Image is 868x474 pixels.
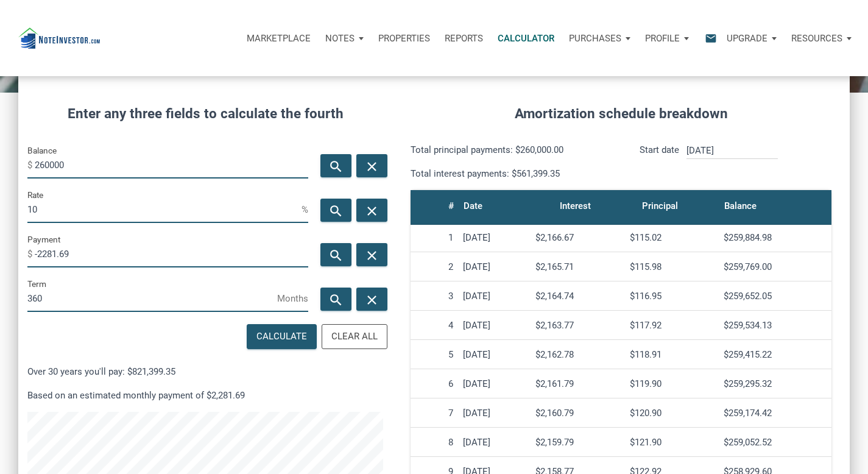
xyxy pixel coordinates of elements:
[256,330,307,344] div: Calculate
[696,20,719,57] button: email
[535,291,619,302] div: $2,164.74
[415,261,453,272] div: 2
[791,33,842,44] p: Resources
[27,104,383,124] h4: Enter any three fields to calculate the fourth
[328,248,343,263] i: search
[642,197,678,214] div: Principal
[724,408,827,419] div: $259,174.42
[724,261,827,272] div: $259,769.00
[630,408,714,419] div: $120.90
[490,20,562,57] a: Calculator
[302,200,308,219] span: %
[704,31,718,45] i: email
[724,291,827,302] div: $259,652.05
[27,155,35,175] span: $
[415,349,453,360] div: 5
[630,261,714,272] div: $115.98
[365,292,379,308] i: close
[415,437,453,448] div: 8
[320,154,351,177] button: search
[535,320,619,331] div: $2,163.77
[498,33,554,44] p: Calculator
[411,143,612,157] p: Total principal payments: $260,000.00
[277,289,308,308] span: Months
[724,197,757,214] div: Balance
[463,261,526,272] div: [DATE]
[27,196,302,223] input: Rate
[535,232,619,243] div: $2,166.67
[448,197,454,214] div: #
[724,349,827,360] div: $259,415.22
[724,437,827,448] div: $259,052.52
[356,154,387,177] button: close
[535,408,619,419] div: $2,160.79
[569,33,621,44] p: Purchases
[27,364,383,379] p: Over 30 years you'll pay: $821,399.35
[356,199,387,222] button: close
[247,33,311,44] p: Marketplace
[365,159,379,174] i: close
[638,20,696,57] button: Profile
[320,243,351,266] button: search
[320,288,351,311] button: search
[630,320,714,331] div: $117.92
[535,349,619,360] div: $2,162.78
[784,20,859,57] button: Resources
[27,143,57,158] label: Balance
[356,288,387,311] button: close
[415,320,453,331] div: 4
[630,232,714,243] div: $115.02
[239,20,318,57] button: Marketplace
[27,285,277,312] input: Term
[630,437,714,448] div: $121.90
[27,277,46,291] label: Term
[35,151,308,179] input: Balance
[411,166,612,181] p: Total interest payments: $561,399.35
[401,104,841,124] h4: Amortization schedule breakdown
[464,197,482,214] div: Date
[415,291,453,302] div: 3
[724,320,827,331] div: $259,534.13
[365,203,379,219] i: close
[640,143,679,181] p: Start date
[535,378,619,389] div: $2,161.79
[27,188,43,202] label: Rate
[727,33,767,44] p: Upgrade
[318,20,371,57] button: Notes
[562,20,638,57] a: Purchases
[463,349,526,360] div: [DATE]
[331,330,378,344] div: Clear All
[630,349,714,360] div: $118.91
[325,33,355,44] p: Notes
[535,261,619,272] div: $2,165.71
[320,199,351,222] button: search
[247,324,317,349] button: Calculate
[35,240,308,267] input: Payment
[415,408,453,419] div: 7
[437,20,490,57] button: Reports
[378,33,430,44] p: Properties
[463,408,526,419] div: [DATE]
[630,378,714,389] div: $119.90
[27,232,60,247] label: Payment
[27,388,383,403] p: Based on an estimated monthly payment of $2,281.69
[535,437,619,448] div: $2,159.79
[365,248,379,263] i: close
[328,159,343,174] i: search
[724,378,827,389] div: $259,295.32
[463,437,526,448] div: [DATE]
[415,232,453,243] div: 1
[630,291,714,302] div: $116.95
[724,232,827,243] div: $259,884.98
[719,20,784,57] button: Upgrade
[463,291,526,302] div: [DATE]
[322,324,387,349] button: Clear All
[463,378,526,389] div: [DATE]
[328,292,343,308] i: search
[27,244,35,264] span: $
[18,27,100,49] img: NoteUnlimited
[328,203,343,219] i: search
